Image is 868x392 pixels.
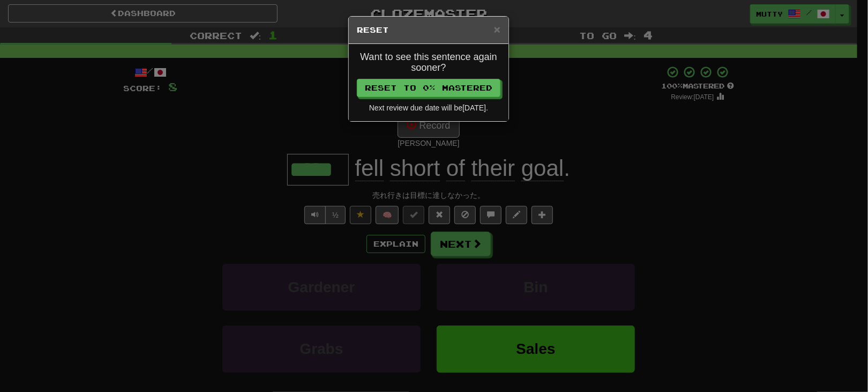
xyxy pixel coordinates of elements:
[357,79,500,97] button: Reset to 0% Mastered
[357,25,500,35] h5: Reset
[357,52,500,73] h4: Want to see this sentence again sooner?
[494,23,500,35] span: ×
[357,102,500,113] div: Next review due date will be [DATE] .
[494,24,500,35] button: Close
